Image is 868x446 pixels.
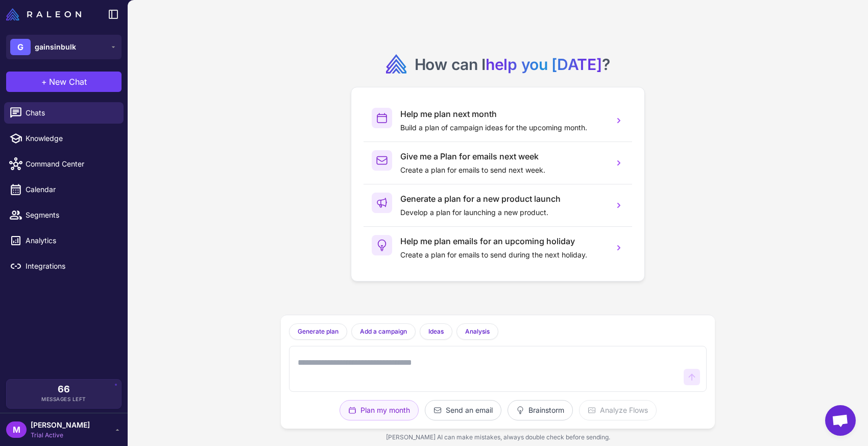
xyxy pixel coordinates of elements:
[400,165,606,176] p: Create a plan for emails to send next week.
[4,204,124,226] a: Segments
[400,235,606,247] h3: Help me plan emails for an upcoming holiday
[10,39,31,55] div: G
[4,153,124,175] a: Command Center
[31,419,90,431] span: [PERSON_NAME]
[6,35,122,59] button: Ggainsinbulk
[26,107,115,119] span: Chats
[31,431,90,440] span: Trial Active
[825,405,856,436] a: Open chat
[6,8,81,20] img: Raleon Logo
[465,327,490,336] span: Analysis
[400,108,606,120] h3: Help me plan next month
[6,72,122,92] button: +New Chat
[26,261,115,272] span: Integrations
[351,323,416,340] button: Add a campaign
[4,179,124,200] a: Calendar
[4,255,124,277] a: Integrations
[26,184,115,195] span: Calendar
[579,400,657,420] button: Analyze Flows
[428,327,444,336] span: Ideas
[289,323,347,340] button: Generate plan
[456,323,498,340] button: Analysis
[26,133,115,144] span: Knowledge
[486,55,602,74] span: help you [DATE]
[58,385,70,394] span: 66
[4,102,124,124] a: Chats
[41,395,86,403] span: Messages Left
[420,323,452,340] button: Ideas
[41,76,47,88] span: +
[360,327,407,336] span: Add a campaign
[49,76,87,88] span: New Chat
[4,230,124,251] a: Analytics
[4,128,124,149] a: Knowledge
[298,327,339,336] span: Generate plan
[425,400,501,420] button: Send an email
[400,207,606,218] p: Develop a plan for launching a new product.
[35,41,76,53] span: gainsinbulk
[508,400,573,420] button: Brainstorm
[400,122,606,133] p: Build a plan of campaign ideas for the upcoming month.
[26,235,115,246] span: Analytics
[26,158,115,170] span: Command Center
[281,429,715,446] div: [PERSON_NAME] AI can make mistakes, always double check before sending.
[26,209,115,221] span: Segments
[400,150,606,162] h3: Give me a Plan for emails next week
[400,193,606,205] h3: Generate a plan for a new product launch
[6,421,27,438] div: M
[400,249,606,261] p: Create a plan for emails to send during the next holiday.
[415,54,610,75] h2: How can I ?
[340,400,419,420] button: Plan my month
